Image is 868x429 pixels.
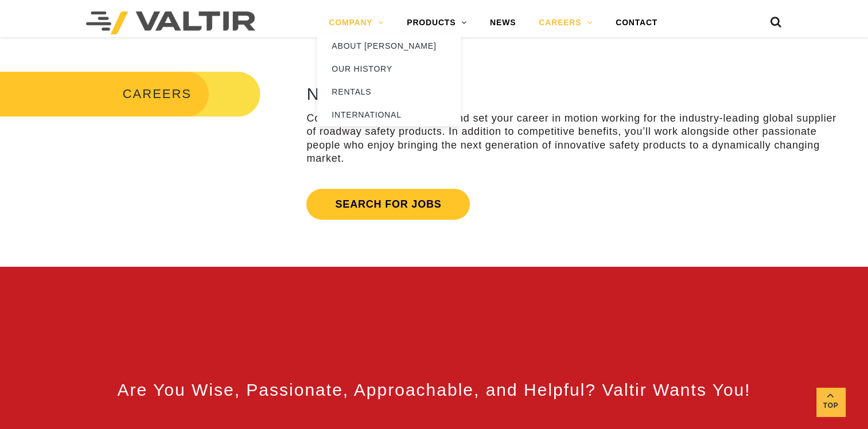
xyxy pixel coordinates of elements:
img: Valtir [86,11,255,34]
a: INTERNATIONAL [317,103,461,126]
p: Come join our growing team and set your career in motion working for the industry-leading global ... [306,112,837,166]
a: PRODUCTS [395,11,478,34]
a: OUR HISTORY [317,57,461,80]
a: ABOUT [PERSON_NAME] [317,34,461,57]
a: CAREERS [527,11,604,34]
a: COMPANY [317,11,395,34]
span: Are You Wise, Passionate, Approachable, and Helpful? Valtir Wants You! [118,380,751,399]
a: RENTALS [317,80,461,103]
a: Top [816,388,845,416]
span: Top [816,399,845,412]
a: NEWS [478,11,527,34]
a: CONTACT [604,11,669,34]
h2: NOW HIRING. [306,84,837,103]
a: Search for jobs [306,189,470,220]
